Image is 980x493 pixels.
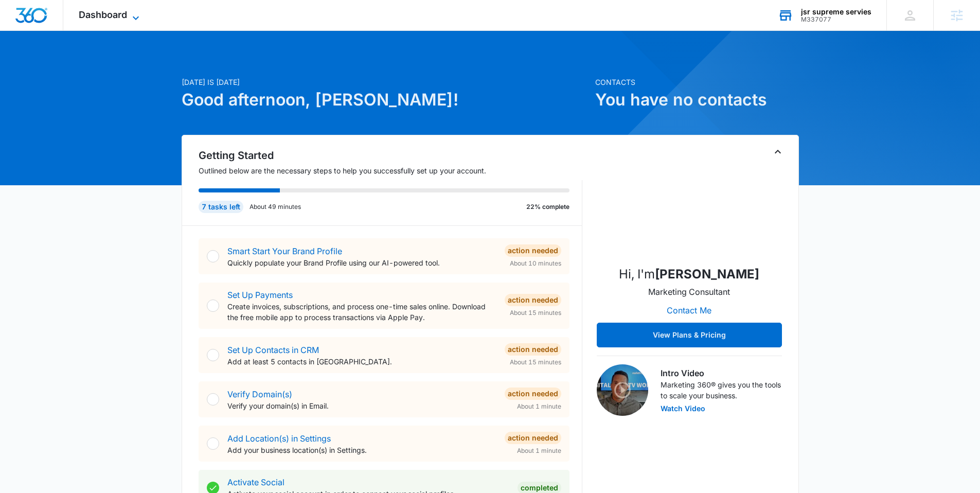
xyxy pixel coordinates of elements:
button: Toggle Collapse [772,146,784,158]
div: account id [801,16,871,23]
span: About 15 minutes [510,308,561,318]
div: Action Needed [505,294,561,306]
div: Domain: [DOMAIN_NAME] [27,27,113,35]
p: Create invoices, subscriptions, and process one-time sales online. Download the free mobile app t... [227,301,496,323]
img: tab_keywords_by_traffic_grey.svg [102,60,111,68]
span: Dashboard [79,9,127,20]
h1: You have no contacts [595,87,799,112]
img: Derek Fortier [638,154,741,257]
div: v 4.0.25 [29,16,50,25]
img: logo_orange.svg [16,16,25,25]
button: Contact Me [656,298,722,323]
p: Contacts [595,77,799,87]
div: 7 tasks left [199,201,243,213]
strong: [PERSON_NAME] [655,267,759,281]
p: Hi, I'm [619,265,759,284]
a: Add Location(s) in Settings [227,433,331,444]
span: About 1 minute [517,446,561,455]
p: Marketing 360® gives you the tools to scale your business. [661,379,782,401]
div: account name [801,8,871,16]
h2: Getting Started [199,148,582,163]
a: Activate Social [227,477,284,487]
p: 22% complete [526,202,569,212]
img: Intro Video [597,364,648,416]
img: tab_domain_overview_orange.svg [28,60,36,68]
span: About 1 minute [517,402,561,411]
div: Domain Overview [39,61,92,67]
button: View Plans & Pricing [597,323,782,347]
p: Marketing Consultant [648,286,730,298]
h3: Intro Video [661,367,782,379]
div: Action Needed [505,388,561,400]
div: Keywords by Traffic [114,61,173,67]
p: Add at least 5 contacts in [GEOGRAPHIC_DATA]. [227,356,496,367]
button: Watch Video [661,405,705,412]
p: Add your business location(s) in Settings. [227,445,496,455]
div: Action Needed [505,244,561,257]
a: Set Up Payments [227,290,293,300]
p: [DATE] is [DATE] [182,77,589,87]
a: Verify Domain(s) [227,389,292,399]
p: Outlined below are the necessary steps to help you successfully set up your account. [199,165,582,176]
div: Action Needed [505,343,561,356]
img: website_grey.svg [16,27,25,35]
p: Verify your domain(s) in Email. [227,400,496,411]
p: About 49 minutes [250,202,301,212]
a: Smart Start Your Brand Profile [227,246,342,256]
span: About 15 minutes [510,358,561,367]
span: About 10 minutes [510,259,561,268]
h1: Good afternoon, [PERSON_NAME]! [182,87,589,112]
a: Set Up Contacts in CRM [227,345,319,355]
div: Action Needed [505,432,561,444]
p: Quickly populate your Brand Profile using our AI-powered tool. [227,257,496,268]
